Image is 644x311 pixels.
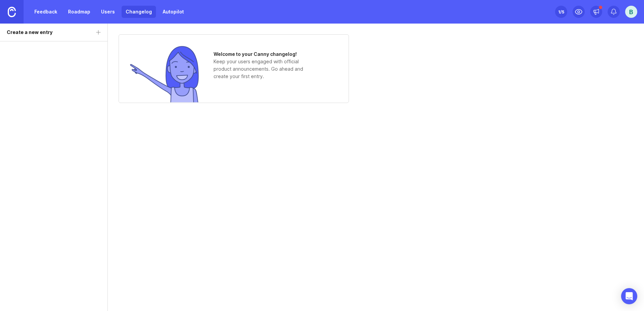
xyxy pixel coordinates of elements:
a: Users [97,6,119,18]
img: no entries [129,45,200,102]
div: Create a new entry [7,29,53,36]
img: Canny Home [8,7,16,17]
button: B [625,6,637,18]
a: Autopilot [159,6,188,18]
p: Keep your users engaged with official product announcements. Go ahead and create your first entry. [214,58,315,80]
h1: Welcome to your Canny changelog! [214,50,315,58]
button: 1/5 [555,6,567,18]
div: 1 /5 [558,7,564,16]
a: Feedback [30,6,61,18]
div: Open Intercom Messenger [621,288,637,304]
a: Changelog [122,6,156,18]
a: Roadmap [64,6,94,18]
